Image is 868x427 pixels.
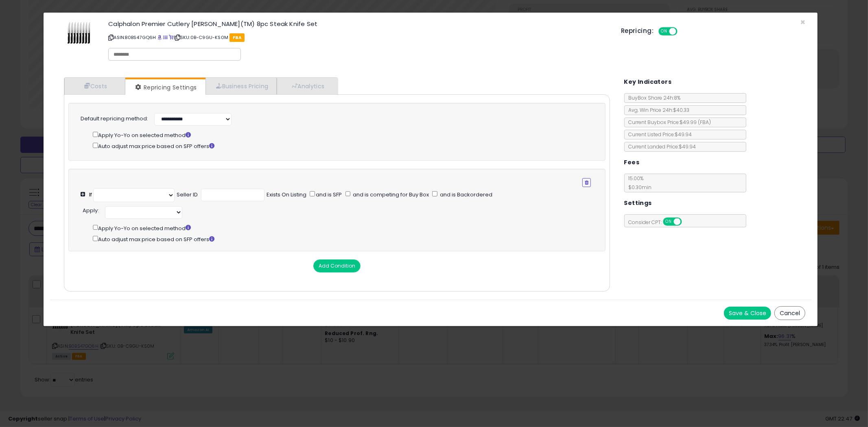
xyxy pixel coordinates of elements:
span: Consider CPT: [625,219,693,226]
p: ASIN: B0BS47GQ6H | SKU: 0B-C9GU-KS0M [108,31,609,44]
span: and is SFP [315,191,342,198]
span: $0.30 min [625,184,652,191]
span: Current Listed Price: $49.94 [625,131,692,138]
span: FBA [230,33,245,42]
div: Auto adjust max price based on SFP offers [93,234,601,243]
span: × [800,16,805,28]
label: Default repricing method: [81,115,148,123]
span: Current Buybox Price: [625,119,711,126]
a: BuyBox page [157,34,162,41]
span: Current Landed Price: $49.94 [625,143,696,150]
a: Analytics [277,78,337,94]
button: Save & Close [724,307,771,320]
h3: Calphalon Premier Cutlery [PERSON_NAME](TM) 8pc Steak Knife Set [108,21,609,27]
span: Apply [83,207,98,214]
a: Repricing Settings [125,79,205,96]
span: $49.99 [680,119,711,126]
div: Exists On Listing [267,191,306,199]
div: Apply Yo-Yo on selected method [93,130,591,139]
span: and is Backordered [439,191,492,198]
h5: Settings [624,198,652,208]
span: Avg. Win Price 24h: $40.33 [625,107,690,113]
div: Apply Yo-Yo on selected method [93,223,601,232]
span: and is competing for Buy Box [352,191,429,198]
span: ON [664,218,674,225]
a: Your listing only [169,34,173,41]
span: 15.00 % [625,175,652,191]
button: Add Condition [313,259,361,272]
a: All offer listings [163,34,168,41]
span: ON [659,28,669,35]
h5: Repricing: [621,28,654,34]
span: OFF [680,218,693,225]
div: : [83,204,99,215]
div: Seller ID [177,191,198,199]
a: Costs [64,78,125,94]
a: Business Pricing [206,78,277,94]
h5: Fees [624,157,640,168]
span: ( FBA ) [698,119,711,126]
img: 41McWLjPczL._SL60_.jpg [67,21,91,45]
i: Remove Condition [585,180,588,185]
span: OFF [676,28,689,35]
button: Cancel [774,306,805,320]
div: Auto adjust max price based on SFP offers [93,141,591,150]
span: BuyBox Share 24h: 8% [625,94,681,101]
h5: Key Indicators [624,77,672,87]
